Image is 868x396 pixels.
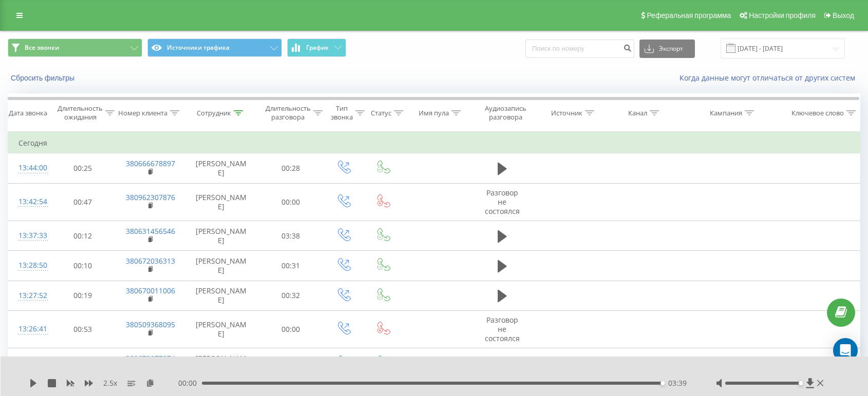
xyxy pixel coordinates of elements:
[118,109,167,117] div: Номер клиента
[791,109,844,117] div: Ключевое слово
[485,188,520,216] span: Разговор не состоялся
[258,348,324,378] td: 00:12
[178,378,202,388] span: 00:00
[258,221,324,251] td: 03:38
[126,256,175,266] a: 380672036313
[50,251,116,281] td: 00:10
[50,348,116,378] td: 00:12
[9,109,47,117] div: Дата звонка
[184,183,257,221] td: [PERSON_NAME]
[419,109,449,117] div: Имя пула
[126,159,175,168] a: 380666678897
[184,221,257,251] td: [PERSON_NAME]
[18,286,40,306] div: 13:27:52
[18,158,40,178] div: 13:44:00
[126,192,175,202] a: 380962307876
[628,109,647,117] div: Канал
[833,338,858,363] div: Open Intercom Messenger
[50,310,116,348] td: 00:53
[18,353,40,373] div: 13:26:04
[184,310,257,348] td: [PERSON_NAME]
[710,109,742,117] div: Кампания
[184,281,257,310] td: [PERSON_NAME]
[647,11,731,19] span: Реферальная программа
[833,11,854,19] span: Выход
[258,153,324,183] td: 00:28
[8,73,80,83] button: Сбросить фильтры
[126,320,175,329] a: 380509368095
[306,44,329,51] span: График
[126,226,175,236] a: 380631456546
[184,153,257,183] td: [PERSON_NAME]
[668,378,687,388] span: 03:39
[551,109,582,117] div: Источник
[8,133,860,153] td: Сегодня
[485,315,520,343] span: Разговор не состоялся
[525,39,634,58] input: Поиск по номеру
[50,153,116,183] td: 00:25
[50,183,116,221] td: 00:47
[18,255,40,275] div: 13:28:50
[18,226,40,246] div: 13:37:33
[58,104,103,122] div: Длительность ожидания
[331,104,353,122] div: Тип звонка
[258,310,324,348] td: 00:00
[258,251,324,281] td: 00:31
[184,348,257,378] td: [PERSON_NAME]
[371,109,391,117] div: Статус
[258,281,324,310] td: 00:32
[266,104,311,122] div: Длительность разговора
[103,378,117,388] span: 2.5 x
[680,73,860,83] a: Когда данные могут отличаться от других систем
[126,286,175,295] a: 380670011006
[197,109,231,117] div: Сотрудник
[639,39,695,58] button: Экспорт
[749,11,816,19] span: Настройки профиля
[18,319,40,339] div: 13:26:41
[480,104,531,122] div: Аудиозапись разговора
[8,38,142,57] button: Все звонки
[287,38,346,57] button: График
[184,251,257,281] td: [PERSON_NAME]
[126,353,175,363] a: 380673077874
[50,281,116,310] td: 00:19
[18,192,40,212] div: 13:42:54
[799,381,803,385] div: Accessibility label
[50,221,116,251] td: 00:12
[258,183,324,221] td: 00:00
[25,44,59,52] span: Все звонки
[147,38,282,57] button: Источники трафика
[661,381,665,385] div: Accessibility label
